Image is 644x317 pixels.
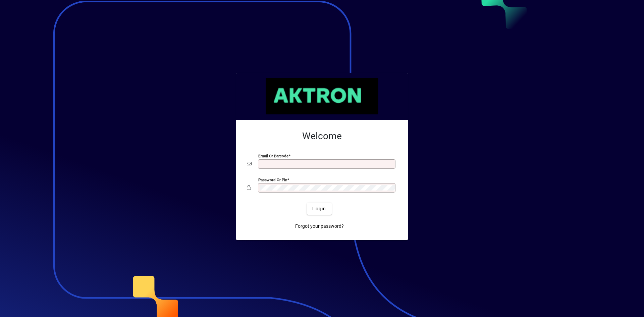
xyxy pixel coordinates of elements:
span: Login [312,205,326,212]
h2: Welcome [247,130,397,142]
mat-label: Email or Barcode [258,154,288,158]
a: Forgot your password? [292,220,346,232]
span: Forgot your password? [295,223,344,230]
button: Login [307,203,331,215]
mat-label: Password or Pin [258,177,287,182]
